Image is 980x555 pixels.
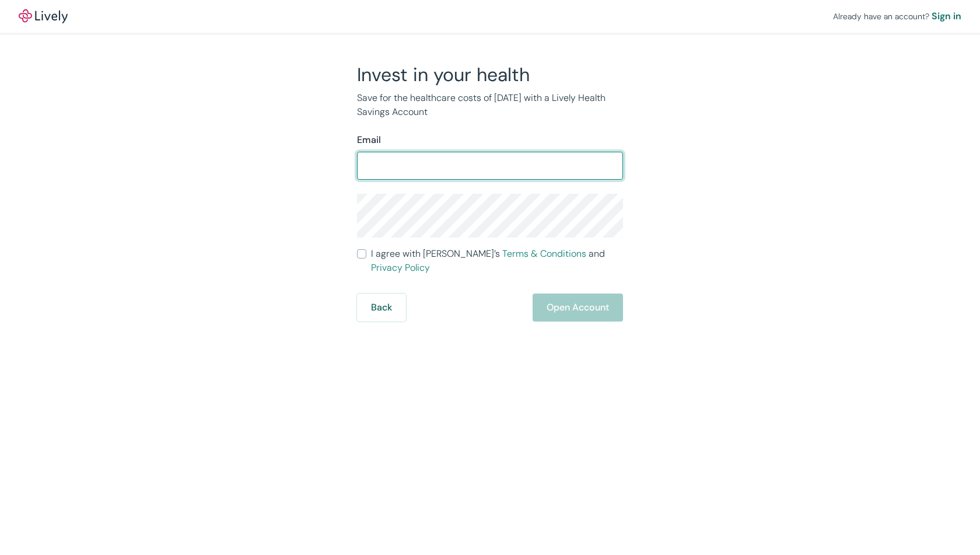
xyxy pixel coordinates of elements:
a: Sign in [932,9,961,23]
button: Back [357,294,406,322]
a: Privacy Policy [371,261,430,274]
a: Terms & Conditions [502,247,586,260]
span: I agree with [PERSON_NAME]’s and [371,247,623,275]
label: Email [357,133,381,147]
a: LivelyLively [19,9,68,23]
h2: Invest in your health [357,63,623,86]
img: Lively [19,9,68,23]
div: Already have an account? [833,9,961,23]
p: Save for the healthcare costs of [DATE] with a Lively Health Savings Account [357,91,623,119]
